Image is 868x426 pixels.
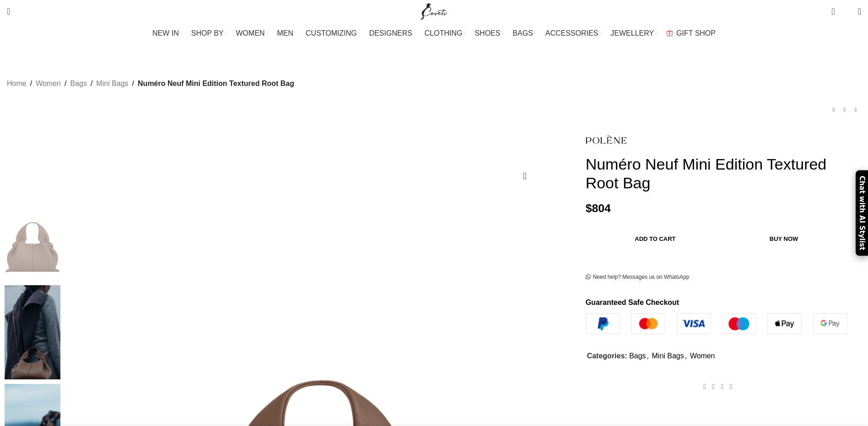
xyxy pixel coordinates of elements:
[629,352,646,360] a: Bags
[647,350,649,362] span: ,
[850,104,861,115] a: Next product
[5,186,60,281] img: Polene
[306,29,357,37] span: CUSTOMIZING
[236,29,265,37] span: WOMEN
[277,29,294,37] span: MEN
[718,380,727,393] a: Pinterest social link
[545,24,602,43] a: ACCESSORIES
[701,380,709,393] a: Facebook social link
[70,78,86,90] a: Bags
[191,24,227,43] a: SHOP BY
[236,24,268,43] a: WOMEN
[2,24,866,43] div: Main navigation
[586,129,627,150] img: Polene
[828,104,839,115] a: Previous product
[512,29,533,37] span: BAGS
[666,24,716,43] a: GIFT SHOP
[586,202,592,214] span: $
[676,29,716,37] span: GIFT SHOP
[832,5,839,11] span: 0
[7,78,27,90] a: Home
[590,229,721,249] button: Add to cart
[138,78,294,90] span: Numéro Neuf Mini Edition Textured Root Bag
[7,78,294,90] nav: Breadcrumb
[425,29,463,37] span: CLOTHING
[586,313,847,334] img: guaranteed-safe-checkout-bordered.j
[474,29,500,37] span: SHOES
[844,9,851,16] span: 0
[277,24,297,43] a: MEN
[369,29,412,37] span: DESIGNERS
[690,352,715,360] a: Women
[152,29,179,37] span: NEW IN
[586,155,861,192] h1: Numéro Neuf Mini Edition Textured Root Bag
[827,2,839,21] a: 0
[5,285,60,380] img: Polene bag
[842,2,851,21] div: My Wishlist
[306,24,360,43] a: CUSTOMIZING
[152,24,182,43] a: NEW IN
[2,2,15,21] a: Search
[419,7,449,15] a: Site logo
[652,352,684,360] a: Mini Bags
[586,274,690,281] a: Need help? Messages us on WhatsApp
[610,29,654,37] span: JEWELLERY
[610,24,657,43] a: JEWELLERY
[545,29,598,37] span: ACCESSORIES
[191,29,224,37] span: SHOP BY
[725,229,843,249] button: Buy now
[586,298,679,306] strong: Guaranteed Safe Checkout
[512,24,536,43] a: BAGS
[586,202,611,214] bdi: 804
[474,24,503,43] a: SHOES
[685,350,687,362] span: ,
[727,380,735,393] a: WhatsApp social link
[666,30,673,36] img: GiftBag
[587,352,627,360] span: Categories:
[369,24,415,43] a: DESIGNERS
[96,78,128,90] a: Mini Bags
[36,78,61,90] a: Women
[425,24,466,43] a: CLOTHING
[709,380,718,393] a: X social link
